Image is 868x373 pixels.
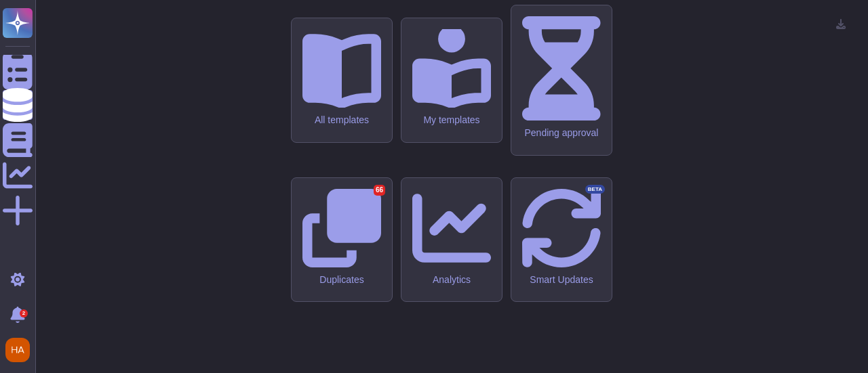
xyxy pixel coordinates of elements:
button: user [3,335,39,365]
div: 2 [20,309,28,317]
div: Duplicates [302,274,381,286]
div: All templates [302,114,381,126]
div: Pending approval [522,127,601,139]
img: user [5,338,30,362]
div: My templates [412,114,491,126]
div: BETA [585,185,605,194]
div: 66 [374,185,385,196]
div: Analytics [412,274,491,286]
div: Smart Updates [522,274,601,286]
